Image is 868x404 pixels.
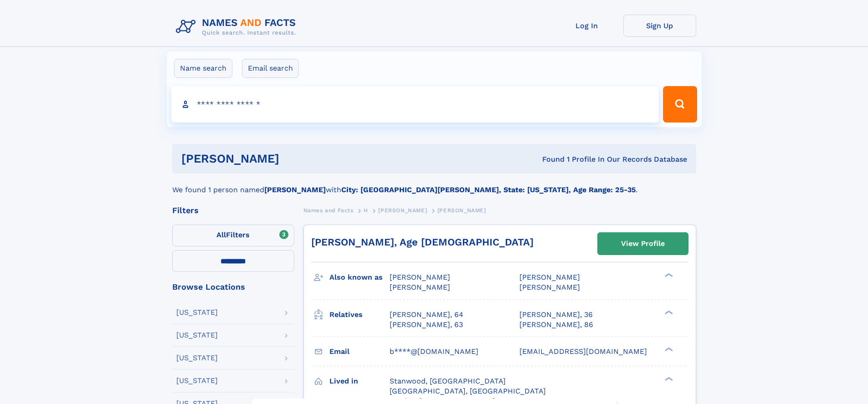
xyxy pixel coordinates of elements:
[621,233,665,254] div: View Profile
[216,230,226,239] span: All
[174,59,232,78] label: Name search
[329,270,390,285] h3: Also known as
[390,273,450,281] span: [PERSON_NAME]
[364,207,368,214] span: H
[172,283,294,291] div: Browse Locations
[176,332,218,339] div: [US_STATE]
[242,59,299,78] label: Email search
[172,206,294,215] div: Filters
[176,354,218,362] div: [US_STATE]
[390,387,546,395] span: [GEOGRAPHIC_DATA], [GEOGRAPHIC_DATA]
[311,236,534,248] a: [PERSON_NAME], Age [DEMOGRAPHIC_DATA]
[390,320,463,330] a: [PERSON_NAME], 63
[172,15,303,39] img: Logo Names and Facts
[663,346,673,352] div: ❯
[550,15,623,37] a: Log In
[176,309,218,316] div: [US_STATE]
[378,207,427,214] span: [PERSON_NAME]
[519,273,580,281] span: [PERSON_NAME]
[519,347,647,356] span: [EMAIL_ADDRESS][DOMAIN_NAME]
[176,377,218,384] div: [US_STATE]
[598,233,688,255] a: View Profile
[390,310,463,320] a: [PERSON_NAME], 64
[172,174,696,195] div: We found 1 person named with .
[519,320,593,330] a: [PERSON_NAME], 86
[329,373,390,389] h3: Lived in
[519,283,580,291] span: [PERSON_NAME]
[390,283,450,291] span: [PERSON_NAME]
[663,272,673,278] div: ❯
[181,153,411,164] h1: [PERSON_NAME]
[623,15,696,37] a: Sign Up
[411,154,687,164] div: Found 1 Profile In Our Records Database
[329,307,390,322] h3: Relatives
[329,344,390,359] h3: Email
[663,376,673,382] div: ❯
[341,185,636,194] b: City: [GEOGRAPHIC_DATA][PERSON_NAME], State: [US_STATE], Age Range: 25-35
[378,205,427,216] a: [PERSON_NAME]
[364,205,368,216] a: H
[172,225,294,246] label: Filters
[390,377,506,385] span: Stanwood, [GEOGRAPHIC_DATA]
[663,309,673,315] div: ❯
[303,205,354,216] a: Names and Facts
[171,86,659,123] input: search input
[437,207,486,214] span: [PERSON_NAME]
[264,185,326,194] b: [PERSON_NAME]
[663,86,697,123] button: Search Button
[519,310,593,320] a: [PERSON_NAME], 36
